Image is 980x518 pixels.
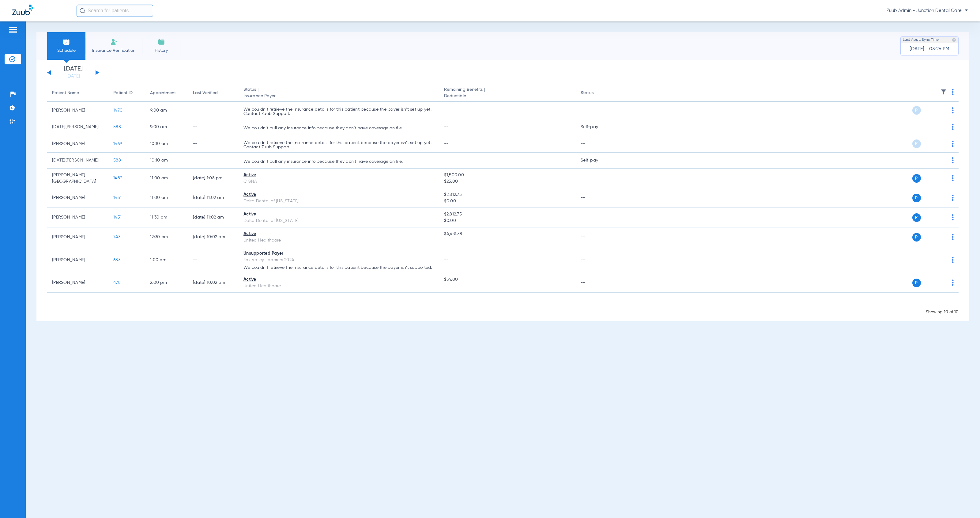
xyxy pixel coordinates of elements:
[113,235,120,239] span: 743
[188,208,239,227] td: [DATE] 11:02 AM
[576,227,617,247] td: --
[444,142,449,146] span: --
[243,172,434,178] div: Active
[47,169,108,188] td: [PERSON_NAME] [GEOGRAPHIC_DATA]
[444,211,571,218] span: $2,812.75
[150,90,183,96] div: Appointment
[243,192,434,198] div: Active
[444,231,571,237] span: $4,431.38
[887,8,968,14] span: Zuub Admin - Junction Dental Care
[576,119,617,135] td: Self-pay
[952,234,954,240] img: group-dot-blue.svg
[243,178,434,185] div: CIGNA
[55,66,92,79] li: [DATE]
[193,90,234,96] div: Last Verified
[145,227,188,247] td: 12:30 PM
[444,172,571,178] span: $1,500.00
[52,48,81,54] span: Schedule
[444,276,571,283] span: $34.00
[80,8,85,13] img: Search Icon
[47,119,108,135] td: [DATE][PERSON_NAME]
[243,250,434,257] div: Unsupported Payer
[243,198,434,204] div: Delta Dental of [US_STATE]
[576,273,617,293] td: --
[912,139,921,148] span: P
[113,90,140,96] div: Patient ID
[47,153,108,169] td: [DATE][PERSON_NAME]
[940,89,947,95] img: filter.svg
[444,125,449,129] span: --
[47,188,108,208] td: [PERSON_NAME]
[113,280,121,285] span: 478
[444,178,571,185] span: $25.00
[77,5,153,17] input: Search for patients
[576,188,617,208] td: --
[113,196,122,200] span: 1451
[52,90,79,96] div: Patient Name
[47,273,108,293] td: [PERSON_NAME]
[188,102,239,119] td: --
[243,257,434,263] div: Fox Valley Laborers 2024
[145,119,188,135] td: 9:00 AM
[444,158,449,162] span: --
[243,107,434,116] p: We couldn’t retrieve the insurance details for this patient because the payer isn’t set up yet. C...
[113,125,121,129] span: 588
[113,108,123,112] span: 1470
[113,176,122,180] span: 1482
[243,159,434,164] p: We couldn’t pull any insurance info because they don’t have coverage on file.
[188,169,239,188] td: [DATE] 1:08 PM
[110,38,118,46] img: Manual Insurance Verification
[243,276,434,283] div: Active
[952,280,954,286] img: group-dot-blue.svg
[113,215,122,219] span: 1451
[47,247,108,273] td: [PERSON_NAME]
[145,135,188,153] td: 10:10 AM
[444,218,571,224] span: $0.00
[90,48,138,54] span: Insurance Verification
[952,157,954,163] img: group-dot-blue.svg
[952,38,956,42] img: last sync help info
[55,73,92,79] a: [DATE]
[952,89,954,95] img: group-dot-blue.svg
[576,85,617,102] th: Status
[145,153,188,169] td: 10:10 AM
[188,273,239,293] td: [DATE] 10:02 PM
[193,90,218,96] div: Last Verified
[188,188,239,208] td: [DATE] 11:02 AM
[8,26,18,33] img: hamburger-icon
[147,48,176,54] span: History
[47,102,108,119] td: [PERSON_NAME]
[145,188,188,208] td: 11:00 AM
[912,106,921,115] span: P
[52,90,104,96] div: Patient Name
[113,142,122,146] span: 1469
[239,85,439,102] th: Status |
[188,135,239,153] td: --
[444,93,571,99] span: Deductible
[952,124,954,130] img: group-dot-blue.svg
[188,247,239,273] td: --
[910,46,949,52] span: [DATE] - 03:26 PM
[952,214,954,220] img: group-dot-blue.svg
[243,265,434,270] p: We couldn’t retrieve the insurance details for this patient because the payer isn’t supported.
[243,283,434,289] div: United Healthcare
[243,93,434,99] span: Insurance Payer
[912,174,921,183] span: P
[243,218,434,224] div: Delta Dental of [US_STATE]
[952,195,954,201] img: group-dot-blue.svg
[952,175,954,181] img: group-dot-blue.svg
[912,233,921,242] span: P
[912,194,921,202] span: P
[113,158,121,162] span: 588
[444,283,571,289] span: --
[926,310,959,314] span: Showing 10 of 10
[444,198,571,204] span: $0.00
[145,273,188,293] td: 2:00 PM
[912,279,921,287] span: P
[444,108,449,112] span: --
[576,135,617,153] td: --
[576,169,617,188] td: --
[188,119,239,135] td: --
[145,208,188,227] td: 11:30 AM
[63,38,70,46] img: Schedule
